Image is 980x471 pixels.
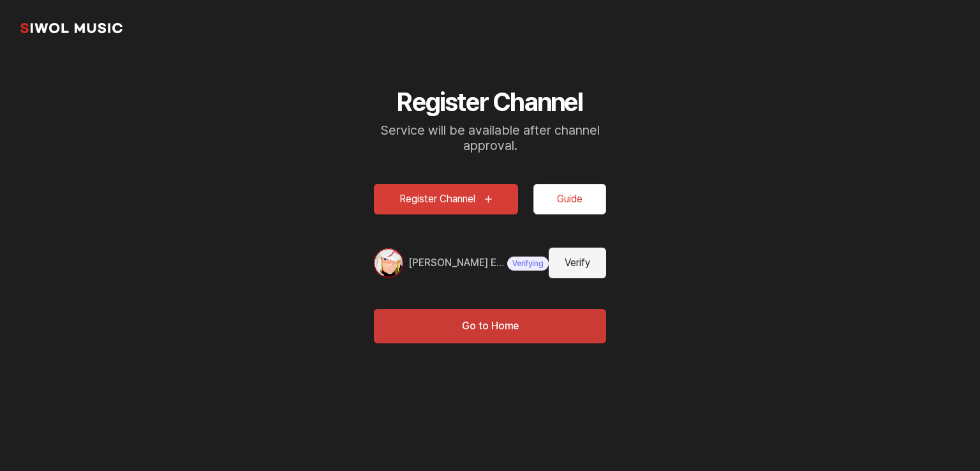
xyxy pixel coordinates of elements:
[408,255,507,271] a: [PERSON_NAME] Edits 伝説
[533,184,606,214] button: Guide
[374,184,518,214] button: Register Channel
[507,257,549,271] span: Verifying
[374,309,606,343] button: Go to Home
[374,248,403,278] img: 채널 프로필 이미지
[374,123,606,153] p: Service will be available after channel approval.
[549,248,606,278] button: Verify
[374,87,606,117] h2: Register Channel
